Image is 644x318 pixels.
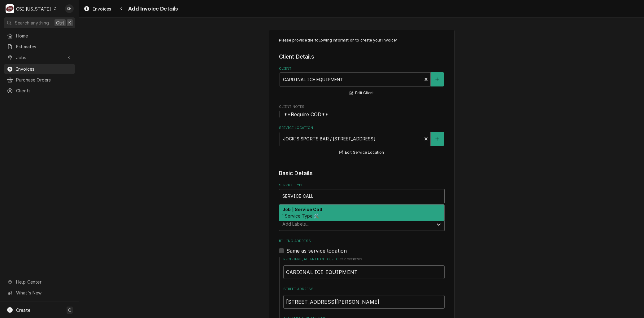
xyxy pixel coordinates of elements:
[6,4,14,13] div: C
[435,77,439,82] svg: Create New Client
[81,4,114,14] a: Invoices
[16,87,72,94] span: Clients
[15,20,49,26] span: Search anything
[116,4,126,14] button: Navigate back
[4,17,75,28] button: Search anythingCtrlK
[4,288,75,298] a: Go to What's New
[279,183,445,188] label: Service Type
[4,42,75,52] a: Estimates
[93,6,111,12] span: Invoices
[16,77,72,83] span: Purchase Orders
[16,33,72,39] span: Home
[283,287,445,309] div: Street Address
[279,66,445,97] div: Client
[279,126,445,156] div: Service Location
[4,75,75,85] a: Purchase Orders
[279,53,445,61] legend: Client Details
[4,277,75,287] a: Go to Help Center
[16,54,63,61] span: Jobs
[68,20,71,26] span: K
[16,66,72,72] span: Invoices
[431,72,444,86] button: Create New Client
[279,239,445,244] label: Billing Address
[68,307,71,313] span: C
[279,111,445,118] span: Client Notes
[65,4,74,13] div: KH
[283,257,445,262] label: Recipient, Attention To, etc.
[282,207,322,212] strong: Job | Service Call
[282,213,319,219] span: ¹ Service Type 🛠️
[431,132,444,146] button: Create New Location
[338,149,385,157] button: Edit Service Location
[4,31,75,41] a: Home
[279,169,445,177] legend: Basic Details
[279,66,445,71] label: Client
[16,289,72,296] span: What's New
[56,20,64,26] span: Ctrl
[279,104,445,118] div: Client Notes
[65,4,74,13] div: Kyley Hunnicutt's Avatar
[349,89,375,97] button: Edit Client
[339,258,362,261] span: ( if different )
[283,257,445,279] div: Recipient, Attention To, etc.
[279,183,445,203] div: Service Type
[6,4,14,13] div: CSI Kentucky's Avatar
[286,247,347,254] label: Same as service location
[16,279,72,285] span: Help Center
[16,6,51,12] div: CSI [US_STATE]
[435,137,439,141] svg: Create New Location
[4,64,75,74] a: Invoices
[4,86,75,96] a: Clients
[279,211,445,231] div: Labels
[16,307,30,313] span: Create
[4,52,75,63] a: Go to Jobs
[279,38,445,43] p: Please provide the following information to create your invoice:
[16,43,72,50] span: Estimates
[279,104,445,109] span: Client Notes
[279,126,445,130] label: Service Location
[283,287,445,292] label: Street Address
[126,5,178,13] span: Add Invoice Details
